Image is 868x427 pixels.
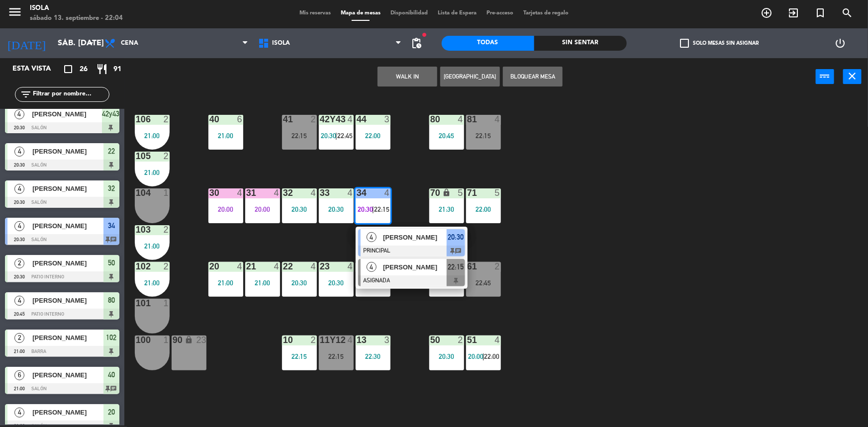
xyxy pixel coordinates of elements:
[383,232,447,243] span: [PERSON_NAME]
[386,10,433,16] span: Disponibilidad
[484,352,500,360] span: 22:00
[108,406,115,418] span: 20
[32,333,103,343] span: [PERSON_NAME]
[337,132,353,140] span: 22:45
[458,336,464,344] div: 2
[7,4,22,23] button: menu
[367,262,377,272] span: 4
[14,333,24,343] span: 2
[336,10,386,16] span: Mapa de mesas
[430,188,431,197] div: 70
[430,115,431,124] div: 80
[385,336,390,344] div: 3
[14,370,24,380] span: 6
[32,183,103,194] span: [PERSON_NAME]
[319,206,354,213] div: 20:30
[282,353,317,360] div: 22:15
[7,4,22,19] i: menu
[448,261,464,273] span: 22:15
[14,221,24,231] span: 4
[458,188,464,197] div: 5
[534,36,627,51] div: Sin sentar
[518,10,574,16] span: Tarjetas de regalo
[847,70,859,82] i: close
[164,115,170,124] div: 2
[135,132,170,139] div: 21:00
[466,279,501,286] div: 22:45
[108,257,115,269] span: 50
[208,206,243,213] div: 20:00
[14,296,24,306] span: 4
[208,132,243,139] div: 21:00
[816,69,834,84] button: power_input
[32,221,103,231] span: [PERSON_NAME]
[468,352,483,360] span: 20:00
[136,115,136,124] div: 106
[108,294,115,306] span: 80
[357,336,357,344] div: 13
[482,10,518,16] span: Pre-acceso
[356,132,390,139] div: 22:00
[495,188,501,197] div: 5
[429,353,464,360] div: 20:30
[173,336,173,344] div: 90
[245,206,280,213] div: 20:00
[282,206,317,213] div: 20:30
[108,182,115,194] span: 32
[680,39,689,48] span: check_box_outline_blank
[135,169,170,176] div: 21:00
[356,353,390,360] div: 22:30
[164,188,170,197] div: 1
[196,336,206,344] div: 23
[20,88,32,100] i: filter_list
[442,36,534,51] div: Todas
[14,184,24,194] span: 4
[433,10,482,16] span: Lista de Espera
[467,115,468,124] div: 81
[358,205,373,213] span: 20:30
[32,109,102,119] span: [PERSON_NAME]
[121,40,138,47] span: Cena
[843,69,862,84] button: close
[495,336,501,344] div: 4
[680,39,759,48] label: Solo mesas sin asignar
[348,115,354,124] div: 4
[108,369,115,381] span: 40
[108,220,115,232] span: 34
[32,370,103,380] span: [PERSON_NAME]
[321,132,336,140] span: 20:30
[62,63,74,75] i: crop_square
[113,64,121,75] span: 91
[32,146,103,157] span: [PERSON_NAME]
[841,7,853,19] i: search
[495,262,501,271] div: 2
[237,115,243,124] div: 6
[503,67,563,86] button: Bloquear Mesa
[136,299,136,308] div: 101
[245,279,280,286] div: 21:00
[422,32,428,38] span: fiber_manual_record
[385,115,390,124] div: 3
[378,67,437,86] button: WALK IN
[135,279,170,286] div: 21:00
[32,258,103,268] span: [PERSON_NAME]
[385,188,390,197] div: 4
[429,206,464,213] div: 21:30
[372,205,374,213] span: |
[311,115,317,124] div: 2
[282,279,317,286] div: 20:30
[246,188,247,197] div: 31
[14,258,24,268] span: 2
[311,336,317,344] div: 2
[383,262,447,272] span: [PERSON_NAME]
[458,115,464,124] div: 4
[5,63,72,75] div: Esta vista
[320,115,320,124] div: 42y43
